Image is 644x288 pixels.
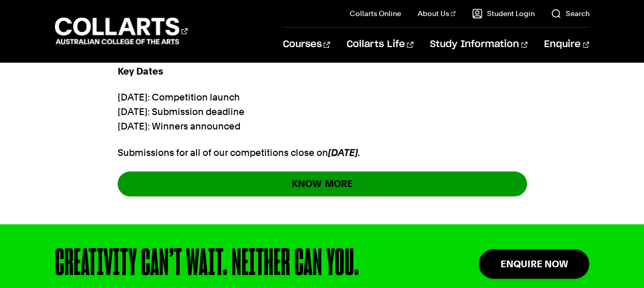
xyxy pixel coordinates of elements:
a: Student Login [472,8,534,19]
a: Collarts Online [350,8,401,19]
div: CREATIVITY CAN’T WAIT. NEITHER CAN YOU. [55,245,413,282]
a: Collarts Life [347,27,413,62]
em: [DATE]. [328,147,360,158]
p: Submissions for all of our competitions close on [118,146,527,160]
p: [DATE]: Competition launch [DATE]: Submission deadline [DATE]: Winners announced [118,90,527,134]
a: KNOWMORE [118,171,527,196]
a: Courses [283,27,330,62]
strong: KNOW [292,178,322,190]
a: Enquire Now [479,249,589,279]
strong: Key Dates [118,66,163,77]
a: About Us [418,8,456,19]
a: Search [551,8,589,19]
div: Go to homepage [55,16,188,46]
a: Enquire [544,27,589,62]
a: Study Information [430,27,527,62]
